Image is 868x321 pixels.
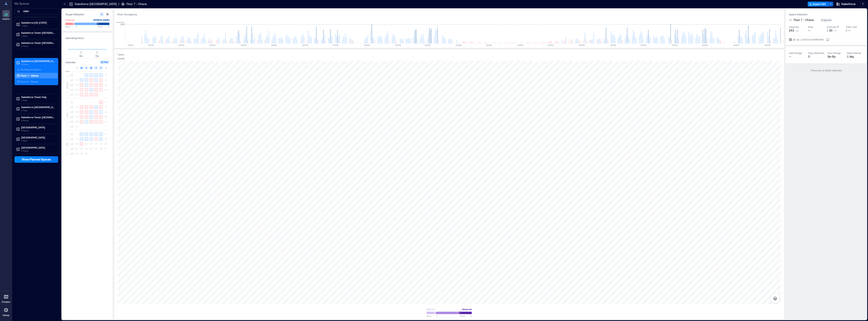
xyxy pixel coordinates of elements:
text: 4 [100,74,102,76]
span: 243 [789,29,794,33]
span: Below % [427,315,438,317]
p: 3 Floors [21,119,55,122]
text: 1 [81,133,82,135]
text: 14 [95,111,97,113]
text: [DATE] [518,44,523,46]
p: 1 Floor [21,109,55,112]
p: Floorplans [2,301,10,303]
button: IDspc_1180220102268682855 [826,38,829,41]
p: 1 Floor [21,99,55,102]
span: w1 [70,73,74,77]
p: 0 Floors [21,149,55,152]
div: Heavy use [462,307,472,311]
text: [DATE] [672,44,678,46]
text: 8 [100,106,102,108]
span: Salesforce [841,2,855,6]
text: 30 [90,93,92,96]
text: 25 [100,88,102,91]
text: 15 [80,143,83,145]
text: 31 [95,93,97,96]
span: There are no dates selected [810,69,842,72]
div: Total cost [846,25,857,29]
text: 8 [86,79,87,81]
span: Above % [460,315,472,317]
span: w3 [70,142,74,146]
span: SEP [66,143,69,146]
text: 11 [80,111,83,113]
span: Above % [98,25,109,28]
div: spc_1180220102268682855 [796,38,824,42]
text: [DATE] [179,44,184,46]
div: 0 [808,55,824,59]
h3: Target Utilization [65,12,109,16]
button: Show Planned Spaces [15,156,58,163]
p: 2 Floors [21,63,55,66]
span: w3 [70,83,74,87]
span: W [90,66,92,70]
p: My Spaces [15,2,58,6]
text: 19 [85,115,88,118]
div: Light use [427,307,435,311]
text: [DATE] [333,44,339,46]
div: Underuse [65,18,75,22]
text: [DATE] [734,44,739,46]
span: ppl [796,29,799,32]
span: [DATE] [66,82,69,89]
span: w5 [70,120,74,124]
text: 7 [95,106,97,108]
p: 1 Floor [21,34,55,38]
button: Floor 7 - Ohana [794,18,819,22]
text: 1 [100,101,102,103]
text: [DATE] [702,44,708,46]
span: Below % [65,25,77,28]
text: 3 [95,74,97,76]
text: 10 [90,138,92,140]
div: 8a - 6p [828,55,844,59]
span: w4 [70,88,74,92]
p: 5 Floors [21,129,55,132]
text: 22 [100,115,102,118]
p: Salesforce Tower [GEOGRAPHIC_DATA] [21,31,55,34]
text: [DATE] [548,44,554,46]
text: [DATE] [611,44,616,46]
text: 3 [91,133,92,135]
span: $ [846,29,847,32]
div: Date Range [789,51,802,55]
text: 16 [90,83,92,86]
span: Floor 7 - Ohana [794,18,814,22]
text: 9 [91,79,92,81]
button: Salesforce [835,1,857,7]
text: 21 [80,88,83,91]
text: 12 [85,111,88,113]
text: [DATE] [128,44,134,46]
text: [DATE] [425,44,430,46]
text: 15 [100,111,102,113]
text: 17 [95,83,97,86]
span: Show Planned Spaces [22,157,51,162]
span: w1 [70,100,74,104]
text: 22 [85,88,88,91]
span: AUG [66,113,69,117]
span: -- [789,55,791,58]
span: 6p [95,54,99,58]
text: 20 [90,115,92,118]
text: 23 [90,88,92,91]
text: 7 [81,79,82,81]
text: 29 [100,120,102,123]
text: [DATE] [272,44,277,46]
text: 21 [95,115,97,118]
span: / ft² [833,29,837,32]
text: [DATE] [241,44,247,46]
a: Analytics [1,9,11,21]
text: 10 [95,79,97,81]
text: 4 [95,133,97,135]
text: 25 [80,120,83,123]
div: Area [808,25,813,29]
h3: Operating Hours [65,36,109,40]
text: 28 [80,93,83,96]
text: 5 [86,106,87,108]
div: Labels [117,57,125,60]
span: w5 [70,93,74,97]
div: Hour Range [828,51,841,55]
text: 8 [81,138,82,140]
